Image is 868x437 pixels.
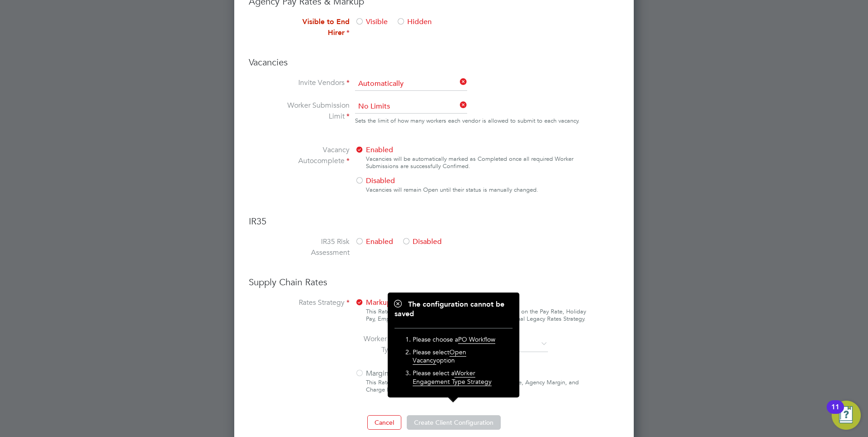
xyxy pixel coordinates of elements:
label: Worker Submission Limit [281,100,350,134]
span: PO Workflow [458,335,495,344]
span: Disabled [355,176,395,185]
input: Select one [355,77,467,91]
div: Vacancies will be automatically marked as Completed once all required Worker Submissions are succ... [366,155,587,170]
button: Cancel [367,415,401,430]
div: This Rates Strategy allows the manual input of the Pay Rate, Agency Margin, and Charge Rate witho... [366,379,587,393]
span: Visible [355,17,388,26]
span: Hidden [396,17,432,26]
li: Please select option [413,348,503,369]
label: Visible to End Hirer [281,16,350,38]
div: 11 [831,407,839,419]
label: Invite Vendors [281,77,350,89]
span: Enabled [355,145,393,154]
div: Vacancies will remain Open until their status is manually changed. [366,186,587,194]
h3: Vacancies [249,56,619,68]
h3: Supply Chain Rates [249,276,619,288]
h3: IR35 [249,215,619,227]
li: Please choose a [413,335,503,348]
span: Disabled [402,237,442,246]
span: Open Vacancy [413,348,466,365]
span: Markup Driven Rates [355,298,435,307]
label: IR35 Risk Assessment [281,236,350,258]
label: Vacancy Autocomplete [281,144,350,197]
label: Worker Engagement Type Strategy [362,333,430,355]
span: Worker Engagement Type Strategy [413,369,492,386]
label: Rates Strategy [281,297,350,397]
span: Enabled [355,237,393,246]
h1: The configuration cannot be saved [395,300,513,319]
button: Create Client Configuration [407,415,501,430]
div: This Rates Strategy auto calculates the Charge Rate based on the Pay Rate, Holiday Pay, Employer ... [366,308,587,323]
input: Search for... [355,100,467,114]
li: Please select a [413,369,503,390]
div: Sets the limit of how many workers each vendor is allowed to submit to each vacancy. [355,115,580,126]
button: Open Resource Center, 11 new notifications [832,401,861,430]
span: Margin Driven Rates [355,369,431,378]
